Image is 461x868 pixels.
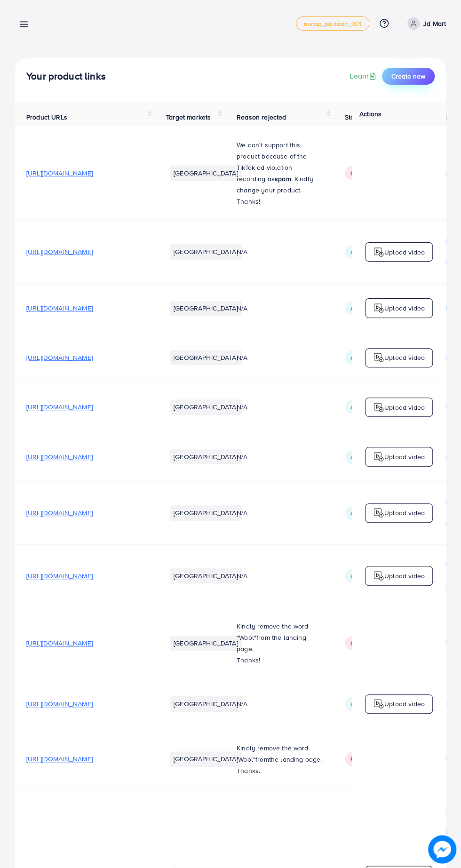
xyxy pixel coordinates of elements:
p: Upload video [384,698,425,709]
span: Rejected [350,755,378,763]
span: Thanks! [237,655,260,665]
span: N/A [237,452,247,462]
span: Approved [350,453,380,461]
span: from [255,755,269,764]
span: Approved [350,248,380,256]
span: Approved [350,304,380,312]
span: from the landing page. [237,633,306,653]
li: [GEOGRAPHIC_DATA] [170,399,242,414]
span: [URL][DOMAIN_NAME] [26,168,93,178]
span: metap_pakistan_001 [304,21,361,27]
img: logo [373,402,384,413]
span: N/A [237,508,247,518]
p: Upload video [384,303,425,314]
span: N/A [237,699,247,709]
img: logo [373,698,384,709]
span: [URL][DOMAIN_NAME] [26,571,93,581]
img: logo [373,352,384,363]
li: [GEOGRAPHIC_DATA] [170,636,242,651]
span: N/A [237,353,247,362]
img: logo [373,451,384,462]
span: Approved [350,509,380,517]
span: . Kindly change your product. Thanks! [237,174,313,206]
button: Create new [382,68,435,85]
img: image [428,835,456,863]
span: [URL][DOMAIN_NAME] [26,353,93,362]
a: metap_pakistan_001 [296,16,369,31]
img: logo [373,507,384,518]
li: [GEOGRAPHIC_DATA] [170,568,242,583]
span: Target markets [166,112,211,122]
img: logo [373,247,384,258]
span: We don't support this product because of the TikTok ad violation recording as [237,140,307,183]
span: Product URLs [26,112,67,122]
h4: Your product links [26,71,106,82]
span: [URL][DOMAIN_NAME] [26,303,93,313]
span: Reason rejected [237,112,286,122]
p: Upload video [384,451,425,462]
span: Actions [359,109,382,119]
span: Rejected [350,639,378,647]
span: Status [345,112,364,122]
p: Jd Mart [423,18,446,29]
li: [GEOGRAPHIC_DATA] [170,449,242,464]
span: Approved [350,403,380,411]
span: [URL][DOMAIN_NAME] [26,452,93,462]
span: [URL][DOMAIN_NAME] [26,508,93,518]
li: [GEOGRAPHIC_DATA] [170,166,242,181]
p: Kindly remove the word "Wool" [237,621,322,654]
p: Kindly remove the word 'Wool" the landing page. [237,742,322,765]
span: [URL][DOMAIN_NAME] [26,699,93,709]
span: N/A [237,571,247,581]
a: Jd Mart [404,17,446,30]
span: Create new [391,72,425,81]
span: [URL][DOMAIN_NAME] [26,247,93,256]
p: Upload video [384,402,425,413]
li: [GEOGRAPHIC_DATA] [170,505,242,520]
span: N/A [237,402,247,412]
span: N/A [237,303,247,313]
span: Approved [350,700,380,708]
span: Rejected [350,169,378,177]
p: Upload video [384,352,425,363]
li: [GEOGRAPHIC_DATA] [170,301,242,316]
p: Upload video [384,570,425,581]
p: Thanks. [237,765,322,776]
span: Approved [350,572,380,580]
p: Upload video [384,507,425,518]
span: [URL][DOMAIN_NAME] [26,754,93,764]
span: N/A [237,247,247,256]
strong: spam [275,174,291,183]
span: [URL][DOMAIN_NAME] [26,402,93,412]
li: [GEOGRAPHIC_DATA] [170,696,242,711]
a: Learn [350,71,378,81]
li: [GEOGRAPHIC_DATA] [170,350,242,365]
li: [GEOGRAPHIC_DATA] [170,244,242,259]
img: logo [373,303,384,314]
li: [GEOGRAPHIC_DATA] [170,751,242,766]
p: Upload video [384,247,425,258]
img: logo [373,570,384,581]
span: Approved [350,354,380,362]
span: [URL][DOMAIN_NAME] [26,638,93,648]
